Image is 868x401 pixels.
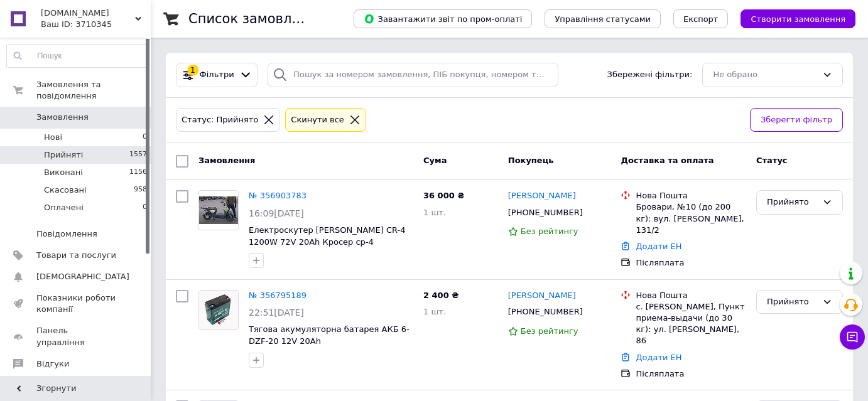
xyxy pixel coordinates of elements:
div: [PHONE_NUMBER] [506,304,585,320]
span: Повідомлення [36,228,97,240]
span: 1 шт. [423,307,446,316]
a: Створити замовлення [728,14,855,23]
span: Завантажити звіт по пром-оплаті [364,13,522,24]
button: Управління статусами [545,9,661,28]
a: Додати ЕН [636,242,681,251]
span: Без рейтингу [521,326,578,336]
span: Товари та послуги [36,250,116,261]
span: Нові [44,132,62,143]
span: Відгуки [36,358,69,370]
button: Зберегти фільтр [750,108,843,132]
div: Післяплата [636,368,746,380]
span: Замовлення та повідомлення [36,79,151,102]
div: Нова Пошта [636,190,746,201]
span: Фільтри [200,69,234,81]
div: Бровари, №10 (до 200 кг): вул. [PERSON_NAME], 131/2 [636,201,746,236]
a: Тягова акумуляторна батарея АКБ 6-DZF-20 12V 20Ah [249,324,410,346]
div: 1 [187,65,198,76]
span: Виконані [44,167,83,178]
div: Післяплата [636,257,746,269]
span: Без рейтингу [521,227,578,236]
span: 1 шт. [423,208,446,217]
a: Додати ЕН [636,353,681,362]
a: Фото товару [198,290,239,330]
a: Фото товару [198,190,239,230]
span: Покупець [508,156,554,165]
span: 0 [143,202,147,213]
span: Управління статусами [555,14,651,24]
span: Статус [756,156,788,165]
span: Замовлення [198,156,255,165]
a: № 356795189 [249,291,307,300]
img: Фото товару [199,196,238,224]
span: Експорт [683,14,719,24]
span: 36 000 ₴ [423,191,464,200]
div: Ваш ID: 3710345 [41,19,151,30]
span: Збережені фільтри: [607,69,693,81]
span: 0 [143,132,147,143]
span: Створити замовлення [751,14,845,24]
span: 2 400 ₴ [423,291,458,300]
button: Експорт [673,9,729,28]
div: с. [PERSON_NAME], Пункт приема-выдачи (до 30 кг): ул. [PERSON_NAME], 86 [636,301,746,347]
span: [DEMOGRAPHIC_DATA] [36,271,129,282]
a: [PERSON_NAME] [508,190,576,202]
span: Показники роботи компанії [36,292,116,315]
img: Фото товару [199,291,238,329]
button: Створити замовлення [741,9,855,28]
span: 958 [134,184,147,196]
a: [PERSON_NAME] [508,290,576,302]
div: Cкинути все [288,114,347,127]
span: Cума [423,156,447,165]
div: Нова Пошта [636,290,746,301]
span: 1156 [129,167,147,178]
span: Панель управління [36,325,116,348]
div: Статус: Прийнято [179,114,261,127]
span: Доставка та оплата [621,156,713,165]
div: Не обрано [713,68,817,82]
span: Euro-tekhnika.com.ua [41,8,135,19]
div: Прийнято [767,196,817,209]
div: Прийнято [767,296,817,309]
span: 22:51[DATE] [249,307,304,318]
span: Оплачені [44,202,84,213]
span: Зберегти фільтр [761,114,832,127]
input: Пошук [7,45,148,67]
div: [PHONE_NUMBER] [506,205,585,221]
input: Пошук за номером замовлення, ПІБ покупця, номером телефону, Email, номером накладної [268,63,558,87]
button: Завантажити звіт по пром-оплаті [354,9,532,28]
a: Електроскутер [PERSON_NAME] CR-4 1200W 72V 20Ah Кросер ср-4 [249,225,405,247]
span: 1557 [129,149,147,161]
span: Замовлення [36,112,89,123]
span: Прийняті [44,149,83,161]
h1: Список замовлень [188,11,316,26]
span: Скасовані [44,184,87,196]
button: Чат з покупцем [840,324,865,350]
a: № 356903783 [249,191,307,200]
span: 16:09[DATE] [249,208,304,218]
